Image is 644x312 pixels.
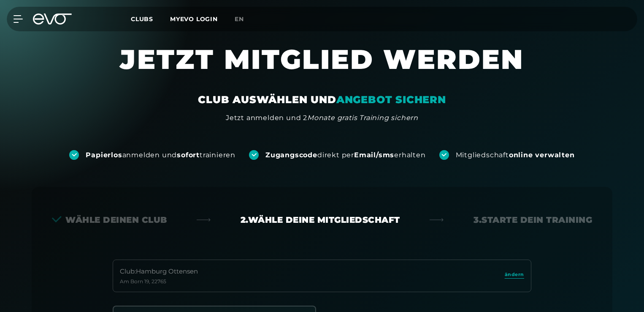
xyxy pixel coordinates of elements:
[456,151,575,160] div: Mitgliedschaft
[52,214,167,226] div: Wähle deinen Club
[509,151,575,159] strong: online verwalten
[131,15,153,23] span: Clubs
[226,113,418,123] div: Jetzt anmelden und 2
[177,151,200,159] strong: sofort
[235,15,244,23] span: en
[265,151,425,160] div: direkt per erhalten
[69,42,575,93] h1: JETZT MITGLIED WERDEN
[241,214,400,226] div: 2. Wähle deine Mitgliedschaft
[354,151,394,159] strong: Email/sms
[474,214,592,226] div: 3. Starte dein Training
[86,151,122,159] strong: Papierlos
[307,114,418,122] em: Monate gratis Training sichern
[120,267,198,276] div: Club : Hamburg Ottensen
[86,151,235,160] div: anmelden und trainieren
[505,271,524,281] a: ändern
[131,15,170,23] a: Clubs
[336,93,446,106] em: ANGEBOT SICHERN
[170,15,218,23] a: MYEVO LOGIN
[235,14,254,24] a: en
[120,278,198,285] div: Am Born 19 , 22765
[505,271,524,278] span: ändern
[265,151,317,159] strong: Zugangscode
[198,93,446,107] div: CLUB AUSWÄHLEN UND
